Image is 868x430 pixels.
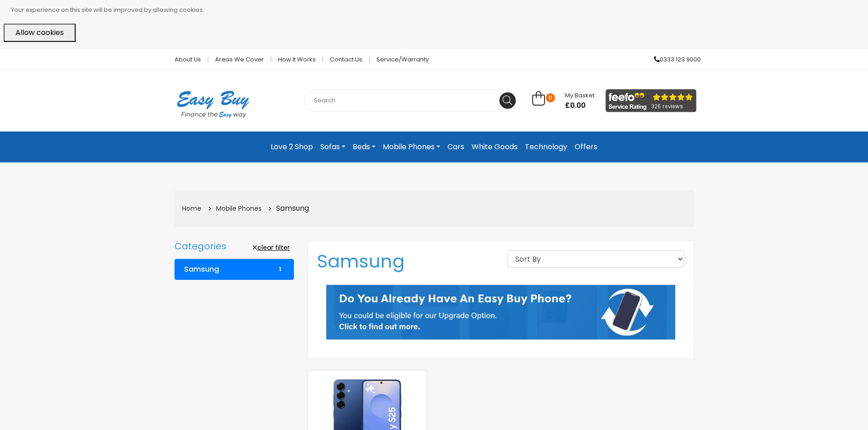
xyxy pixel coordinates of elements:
[606,89,697,112] img: feefo_logo
[304,90,519,111] input: Search
[216,204,262,213] a: Mobile Phones
[532,96,595,106] a: 0 My Basket £0.00
[11,4,864,16] p: Your experience on this site will be improved by allowing cookies.
[175,241,226,252] p: Categories
[208,56,271,62] a: Areas we cover
[168,79,258,130] img: Easy Buy
[468,139,521,155] a: White Goods
[265,202,310,216] li: Samsung
[168,56,208,62] a: About Us
[276,265,284,273] span: 1
[184,265,219,274] b: Samsung
[521,139,571,155] a: Technology
[175,259,294,280] a: Samsung 1
[379,139,444,155] a: Mobile Phones
[565,101,595,110] span: £0.00
[565,91,595,100] span: My Basket
[349,139,379,155] a: Beds
[647,56,701,62] a: 0333 123 9000
[323,56,370,62] a: Contact Us
[546,93,555,102] span: 0
[4,24,76,42] button: Allow cookies
[317,139,349,155] a: Sofas
[248,241,294,255] a: clear filter
[317,250,494,272] h1: Samsung
[271,56,323,62] a: How it works
[267,139,317,155] a: Love 2 Shop
[370,56,429,62] a: Service/Warranty
[444,139,468,155] a: Cars
[182,204,201,213] a: Home
[571,139,601,155] a: Offers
